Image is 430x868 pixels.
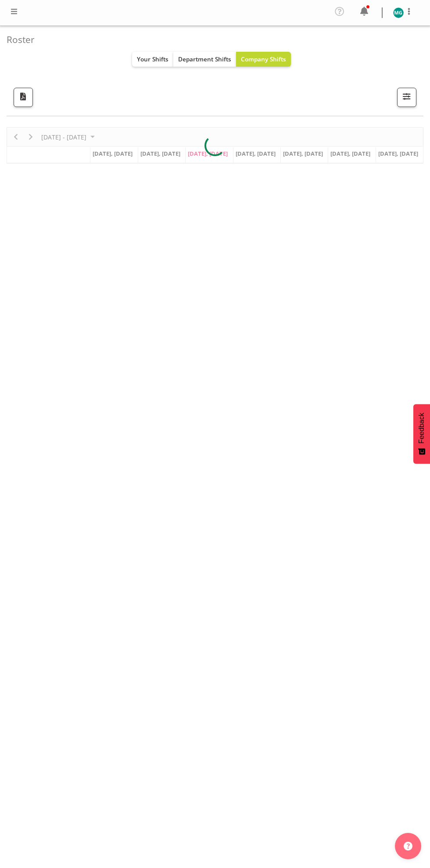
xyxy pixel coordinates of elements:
span: Your Shifts [137,55,168,63]
button: Download a PDF of the roster according to the set date range. [14,88,33,107]
span: Feedback [418,413,426,443]
span: Department Shifts [178,55,231,63]
button: Your Shifts [132,52,173,67]
h4: Roster [7,35,416,45]
button: Feedback - Show survey [413,404,430,464]
img: help-xxl-2.png [404,842,412,850]
img: min-guo11569.jpg [393,7,404,18]
button: Filter Shifts [397,88,416,107]
button: Department Shifts [173,52,236,67]
button: Company Shifts [236,52,291,67]
span: Company Shifts [241,55,286,63]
